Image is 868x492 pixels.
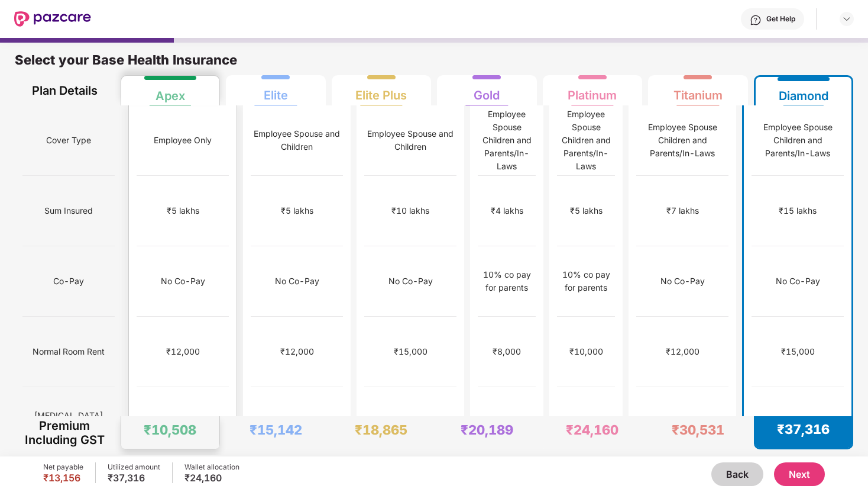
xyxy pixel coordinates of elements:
span: Co-Pay [53,270,84,292]
div: Employee Spouse and Children [364,127,456,153]
span: [MEDICAL_DATA] Room Rent [22,404,115,440]
div: ₹37,316 [108,472,160,484]
div: ₹24,160 [184,472,239,484]
div: Premium Including GST [22,416,107,449]
div: No limit [668,416,697,429]
div: Platinum [568,79,617,102]
div: ₹18,865 [355,422,407,438]
div: Diamond [779,79,828,103]
div: No Co-Pay [161,275,205,288]
div: ₹10,000 [569,345,603,358]
div: ₹12,000 [666,345,699,358]
div: ₹30,531 [672,422,724,438]
div: Plan Details [22,75,107,105]
div: No limit [169,416,197,429]
div: ₹24,160 [566,422,618,438]
div: ₹5 lakhs [570,204,603,217]
div: ₹4 lakhs [491,204,523,217]
div: ₹5 lakhs [167,204,199,217]
div: ₹37,316 [777,421,830,438]
div: ₹5 lakhs [281,204,313,217]
div: Select your Base Health Insurance [15,52,853,75]
div: Titanium [673,79,723,102]
span: Sum Insured [44,200,93,222]
button: Back [711,462,763,486]
span: Cover Type [46,129,91,152]
div: ₹15,000 [781,345,815,358]
div: Get Help [766,14,795,24]
div: No Co-Pay [776,275,820,288]
div: Employee Spouse Children and Parents/In-Laws [478,108,536,173]
div: Employee Spouse and Children [251,127,343,153]
div: ₹15,000 [394,345,427,358]
img: svg+xml;base64,PHN2ZyBpZD0iRHJvcGRvd24tMzJ4MzIiIHhtbG5zPSJodHRwOi8vd3d3LnczLm9yZy8yMDAwL3N2ZyIgd2... [842,14,851,24]
span: Normal Room Rent [33,340,105,363]
div: No limit [783,416,812,429]
div: No Co-Pay [388,275,433,288]
button: Next [774,462,825,486]
div: No limit [572,416,601,429]
div: Apex [156,79,185,103]
div: Employee Spouse Children and Parents/In-Laws [636,121,728,160]
div: ₹8,000 [493,345,521,358]
div: ₹13,156 [43,472,83,484]
div: Employee Spouse Children and Parents/In-Laws [752,121,844,160]
div: ₹20,189 [461,422,513,438]
div: ₹15 lakhs [779,204,817,217]
div: ₹15,142 [250,422,302,438]
div: No limit [283,416,312,429]
div: Gold [474,79,500,102]
div: No Co-Pay [275,275,319,288]
div: Employee Spouse Children and Parents/In-Laws [557,108,615,173]
div: No limit [396,416,425,429]
div: Employee Only [154,134,212,147]
div: 10% co pay for parents [478,268,536,294]
div: Net payable [43,462,83,472]
div: Utilized amount [108,462,160,472]
div: ₹7 lakhs [666,204,699,217]
div: ₹12,000 [280,345,314,358]
div: ₹10,508 [144,422,196,438]
div: ₹12,000 [166,345,200,358]
div: Elite [264,79,288,102]
div: Elite Plus [355,79,407,102]
div: 10% co pay for parents [557,268,615,294]
img: New Pazcare Logo [14,11,91,27]
div: No Co-Pay [660,275,705,288]
div: ₹10 lakhs [391,204,429,217]
img: svg+xml;base64,PHN2ZyBpZD0iSGVscC0zMngzMiIgeG1sbnM9Imh0dHA6Ly93d3cudzMub3JnLzIwMDAvc3ZnIiB3aWR0aD... [750,14,762,26]
div: Wallet allocation [184,462,239,472]
div: No limit [493,416,522,429]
